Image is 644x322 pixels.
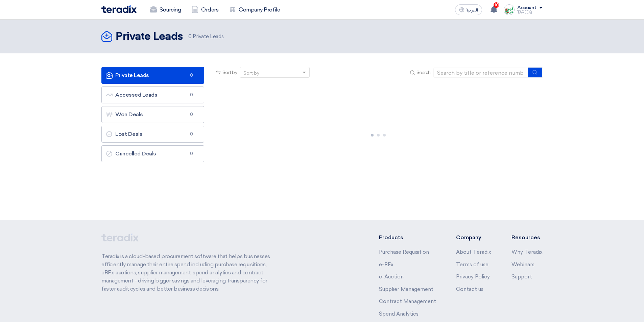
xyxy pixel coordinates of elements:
[101,106,204,123] a: Won Deals0
[517,10,543,14] div: TAREEQ
[101,126,204,143] a: Lost Deals0
[379,249,429,255] a: Purchase Requisition
[455,4,482,15] button: العربية
[379,298,436,304] a: Contract Management
[466,8,478,13] span: العربية
[379,311,419,317] a: Spend Analytics
[188,33,192,40] span: 0
[243,70,259,77] div: Sort by
[116,30,183,44] h2: Private Leads
[456,274,490,280] a: Privacy Policy
[379,274,404,280] a: e-Auction
[101,67,204,84] a: Private Leads0
[456,249,491,255] a: About Teradix
[494,2,499,8] span: 10
[222,69,237,76] span: Sort by
[456,233,491,242] li: Company
[145,2,186,17] a: Sourcing
[101,5,137,13] img: Teradix logo
[379,262,393,268] a: e-RFx
[188,72,196,79] span: 0
[379,286,433,292] a: Supplier Management
[517,5,536,11] div: Account
[511,249,543,255] a: Why Teradix
[188,131,196,138] span: 0
[433,68,528,78] input: Search by title or reference number
[188,150,196,157] span: 0
[379,233,436,242] li: Products
[101,86,204,103] a: Accessed Leads0
[456,262,488,268] a: Terms of use
[188,92,196,98] span: 0
[456,286,483,292] a: Contact us
[224,2,285,17] a: Company Profile
[188,33,223,41] span: Private Leads
[511,262,534,268] a: Webinars
[186,2,224,17] a: Orders
[188,111,196,118] span: 0
[511,274,532,280] a: Support
[511,233,543,242] li: Resources
[416,69,431,76] span: Search
[101,252,278,293] p: Teradix is a cloud-based procurement software that helps businesses efficiently manage their enti...
[101,145,204,162] a: Cancelled Deals0
[504,4,515,15] img: Screenshot___1727703618088.png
